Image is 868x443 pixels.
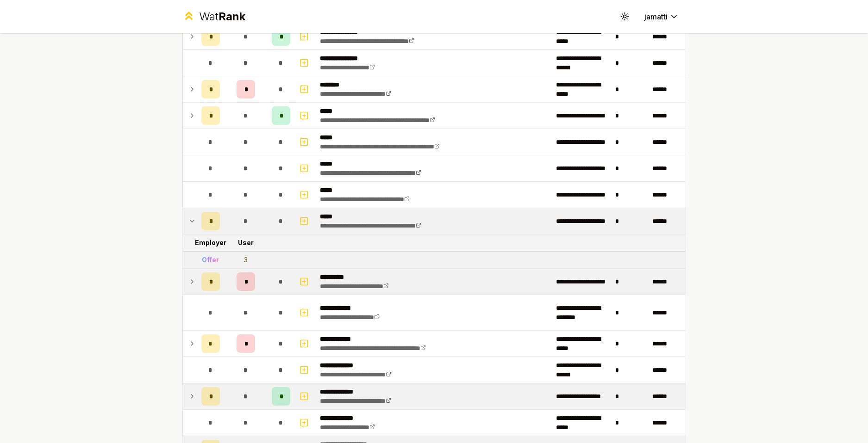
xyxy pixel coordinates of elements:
div: Offer [202,255,219,265]
button: jamatti [637,8,686,25]
span: jamatti [644,11,668,22]
td: Employer [198,234,224,251]
div: 3 [244,255,248,265]
a: WatRank [182,9,246,24]
div: Wat [199,9,245,24]
td: User [224,234,268,251]
span: Rank [219,10,245,23]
